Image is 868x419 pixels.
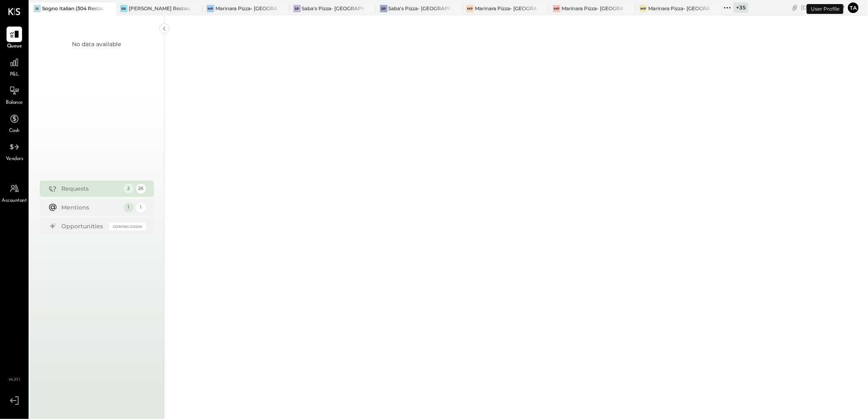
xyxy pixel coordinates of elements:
[7,43,22,50] span: Queue
[124,184,134,194] div: 2
[42,5,104,12] div: Sogno Italian (304 Restaurant)
[109,223,146,230] div: Coming Soon
[0,139,28,163] a: Vendors
[124,203,134,212] div: 1
[0,111,28,135] a: Cash
[2,197,27,205] span: Accountant
[475,5,537,12] div: Marinara Pizza- [GEOGRAPHIC_DATA].
[62,222,105,230] div: Opportunities
[34,5,41,12] div: SI
[791,3,799,12] div: copy link
[0,55,28,78] a: P&L
[136,203,146,212] div: 1
[6,99,23,107] span: Balance
[380,5,387,12] div: SP
[0,181,28,205] a: Accountant
[6,156,23,163] span: Vendors
[807,4,843,14] div: User Profile
[136,184,146,194] div: 26
[72,40,121,48] div: No data available
[129,5,190,12] div: [PERSON_NAME] Restaurant & Deli
[0,27,28,50] a: Queue
[120,5,128,12] div: SR
[215,5,277,12] div: Marinara Pizza- [GEOGRAPHIC_DATA]
[466,5,474,12] div: MP
[553,5,560,12] div: MP
[302,5,364,12] div: Saba's Pizza- [GEOGRAPHIC_DATA]
[562,5,623,12] div: Marinara Pizza- [GEOGRAPHIC_DATA]
[62,185,120,193] div: Requests
[734,2,748,13] div: + 35
[62,203,120,212] div: Mentions
[9,127,20,135] span: Cash
[10,71,19,78] span: P&L
[0,83,28,107] a: Balance
[847,1,860,14] button: Ta
[801,4,845,11] div: [DATE]
[293,5,301,12] div: SP
[207,5,214,12] div: MP
[389,5,450,12] div: Saba's Pizza- [GEOGRAPHIC_DATA]
[640,5,647,12] div: MP
[648,5,710,12] div: Marinara Pizza- [GEOGRAPHIC_DATA]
